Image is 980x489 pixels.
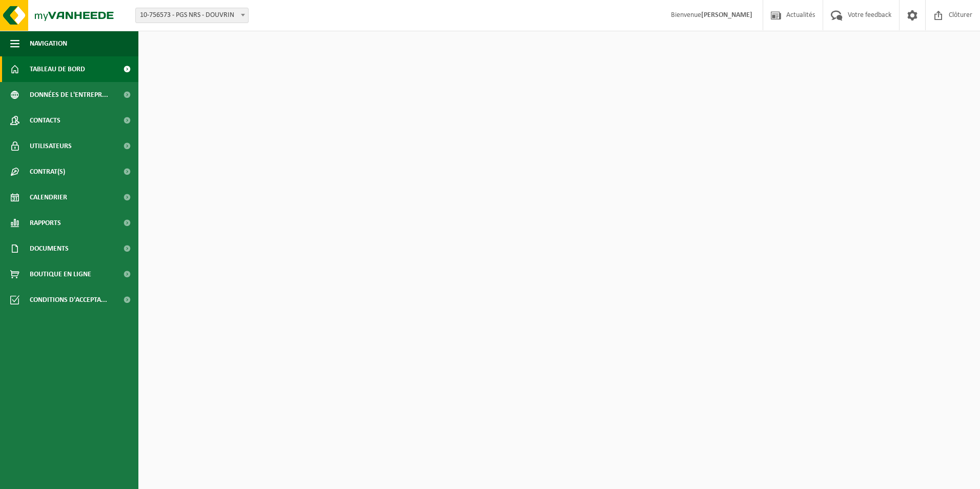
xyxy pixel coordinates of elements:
span: 10-756573 - PGS NRS - DOUVRIN [135,8,249,23]
span: 10-756573 - PGS NRS - DOUVRIN [136,8,248,23]
span: Documents [30,236,69,261]
span: Contacts [30,108,60,133]
span: Conditions d'accepta... [30,287,107,313]
span: Utilisateurs [30,133,72,159]
span: Boutique en ligne [30,261,91,287]
span: Tableau de bord [30,56,85,82]
span: Données de l'entrepr... [30,82,108,108]
span: Calendrier [30,185,67,210]
span: Contrat(s) [30,159,65,185]
span: Navigation [30,31,67,56]
strong: [PERSON_NAME] [701,11,752,19]
span: Rapports [30,210,61,236]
